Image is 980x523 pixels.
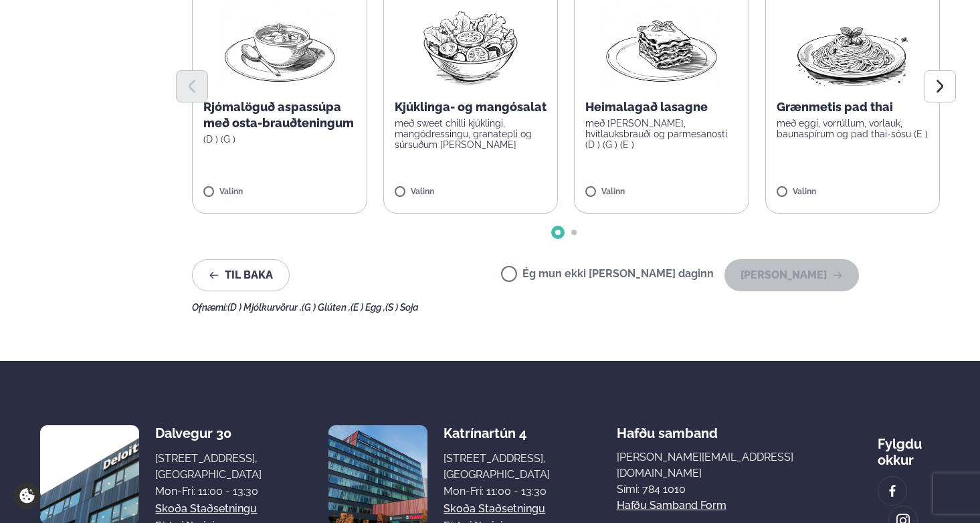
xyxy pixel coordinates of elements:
[617,481,811,498] p: Sími: 784 1010
[203,134,356,145] p: (D ) (G )
[878,425,940,468] div: Fylgdu okkur
[585,118,738,150] p: með [PERSON_NAME], hvítlauksbrauði og parmesanosti (D ) (G ) (E )
[444,425,550,441] div: Katrínartún 4
[351,302,385,313] span: (E ) Egg ,
[603,3,720,88] img: Lasagna.png
[444,451,550,483] div: [STREET_ADDRESS], [GEOGRAPHIC_DATA]
[176,70,208,102] button: Previous slide
[192,259,290,291] button: Til baka
[155,451,262,483] div: [STREET_ADDRESS], [GEOGRAPHIC_DATA]
[155,483,262,500] div: Mon-Fri: 11:00 - 13:30
[777,99,929,115] p: Grænmetis pad thai
[155,501,257,517] a: Skoða staðsetningu
[395,99,547,115] p: Kjúklinga- og mangósalat
[203,99,356,131] p: Rjómalöguð aspassúpa með osta-brauðteningum
[155,425,262,441] div: Dalvegur 30
[571,230,577,235] span: Go to slide 2
[302,302,351,313] span: (G ) Glúten ,
[585,99,738,115] p: Heimalagað lasagne
[444,483,550,500] div: Mon-Fri: 11:00 - 13:30
[878,477,906,505] a: image alt
[385,302,419,313] span: (S ) Soja
[395,118,547,150] p: með sweet chilli kjúklingi, mangódressingu, granatepli og súrsuðum [PERSON_NAME]
[793,3,911,88] img: Spagetti.png
[617,498,726,514] a: Hafðu samband form
[444,501,545,517] a: Skoða staðsetningu
[617,415,718,441] span: Hafðu samband
[227,302,302,313] span: (D ) Mjólkurvörur ,
[885,483,900,499] img: image alt
[221,3,338,88] img: Soup.png
[411,3,530,88] img: Salad.png
[617,449,811,481] a: [PERSON_NAME][EMAIL_ADDRESS][DOMAIN_NAME]
[192,302,940,313] div: Ofnæmi:
[777,118,929,139] p: með eggi, vorrúllum, vorlauk, baunaspírum og pad thai-sósu (E )
[555,230,561,235] span: Go to slide 1
[13,482,41,510] a: Cookie settings
[924,70,956,102] button: Next slide
[724,259,859,291] button: [PERSON_NAME]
